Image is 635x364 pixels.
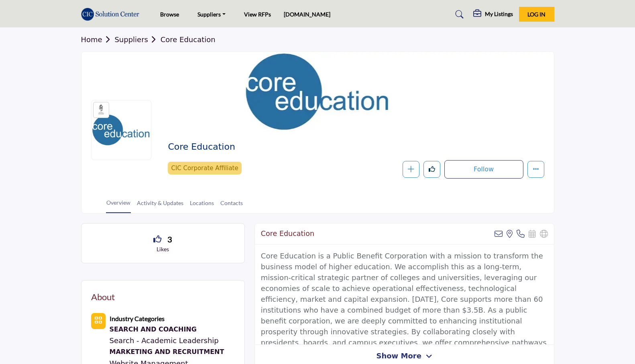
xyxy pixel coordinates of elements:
a: Industry Categories [110,314,165,323]
h2: Core Education [168,142,389,152]
span: Show More [376,350,421,361]
button: Category Icon [91,313,106,329]
span: 3 [167,233,172,245]
div: My Listings [473,10,513,19]
span: CIC Corporate Affiliate [168,162,241,175]
h2: Core Education [261,230,314,238]
button: Log In [519,7,554,22]
a: Home [81,35,115,44]
b: Industry Categories [110,315,165,322]
a: Search [448,8,469,21]
a: SEARCH AND COACHING [110,324,235,335]
a: Core Education [161,35,216,44]
a: [DOMAIN_NAME] [284,11,330,18]
a: View RFPs [244,11,271,18]
a: MARKETING AND RECRUITMENT [110,346,235,358]
div: Executive search services, leadership coaching, and professional development programs for institu... [110,324,235,335]
button: Like [423,161,440,178]
img: site Logo [81,8,144,21]
div: Brand development, digital marketing, and student recruitment campaign solutions for colleges [110,346,235,358]
button: More details [527,161,544,178]
a: Activity & Updates [136,199,184,213]
a: Locations [189,199,214,213]
a: Search - Academic Leadership [110,336,219,345]
a: Overview [106,198,131,213]
a: Contacts [220,199,243,213]
span: Log In [527,11,545,18]
img: ACCU Sponsors [96,104,107,116]
a: Suppliers [114,35,160,44]
button: Follow [444,160,523,179]
h5: My Listings [485,10,513,18]
p: Likes [91,245,235,253]
p: Core Education is a Public Benefit Corporation with a mission to transform the business model of ... [261,250,548,359]
a: Suppliers [192,9,231,20]
a: Browse [160,11,179,18]
h2: About [91,290,115,303]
